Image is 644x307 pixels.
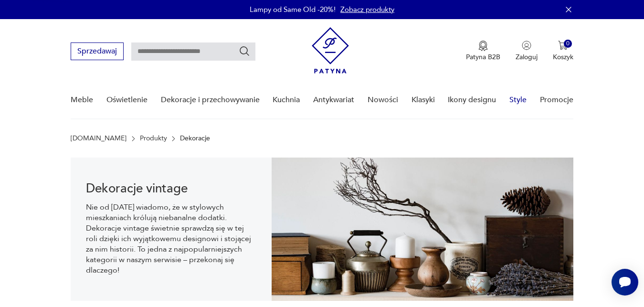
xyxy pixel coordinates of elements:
h1: Dekoracje vintage [86,183,256,194]
img: Ikonka użytkownika [522,41,531,50]
a: Ikony designu [448,82,496,118]
a: Meble [71,82,93,118]
a: Oświetlenie [106,82,148,118]
p: Koszyk [553,53,573,62]
p: Zaloguj [516,53,538,62]
iframe: Smartsupp widget button [612,269,638,296]
button: Szukaj [239,45,250,57]
p: Lampy od Same Old -20%! [250,5,336,14]
a: Style [509,82,527,118]
a: Dekoracje i przechowywanie [161,82,260,118]
a: [DOMAIN_NAME] [71,135,127,142]
img: Ikona medalu [478,41,488,51]
img: 3afcf10f899f7d06865ab57bf94b2ac8.jpg [272,158,573,301]
a: Sprzedawaj [71,49,124,55]
img: Patyna - sklep z meblami i dekoracjami vintage [312,27,349,74]
a: Promocje [540,82,573,118]
button: Zaloguj [516,41,538,62]
p: Patyna B2B [466,53,500,62]
img: Ikona koszyka [558,41,568,50]
button: 0Koszyk [553,41,573,62]
button: Patyna B2B [466,41,500,62]
p: Nie od [DATE] wiadomo, że w stylowych mieszkaniach królują niebanalne dodatki. Dekoracje vintage ... [86,202,256,275]
a: Ikona medaluPatyna B2B [466,41,500,62]
a: Klasyki [412,82,435,118]
a: Kuchnia [273,82,300,118]
button: Sprzedawaj [71,42,124,60]
a: Nowości [368,82,398,118]
p: Dekoracje [180,135,210,142]
a: Zobacz produkty [340,5,394,14]
div: 0 [564,40,572,48]
a: Antykwariat [313,82,354,118]
a: Produkty [140,135,167,142]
